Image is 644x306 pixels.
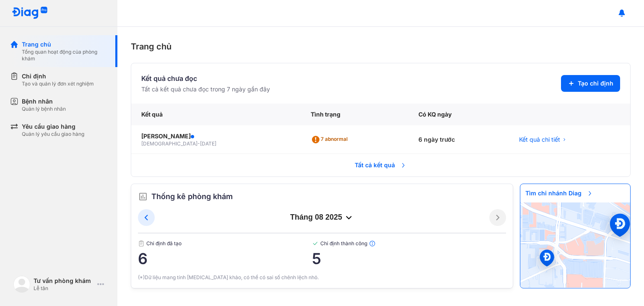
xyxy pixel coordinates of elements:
div: Kết quả [131,104,301,125]
span: Tìm chi nhánh Diag [520,184,598,202]
div: 6 ngày trước [408,125,509,154]
img: order.5a6da16c.svg [138,192,148,202]
div: Tất cả kết quả chưa đọc trong 7 ngày gần đây [141,85,270,93]
div: tháng 08 2025 [155,213,489,223]
div: Yêu cầu giao hàng [22,122,84,131]
span: Chỉ định thành công [312,240,506,247]
div: (*)Dữ liệu mang tính [MEDICAL_DATA] khảo, có thể có sai số chênh lệch nhỏ. [138,274,506,281]
span: Tất cả kết quả [350,156,412,174]
div: Quản lý yêu cầu giao hàng [22,131,84,137]
div: Có KQ ngày [408,104,509,125]
div: 7 abnormal [311,133,351,146]
span: [DEMOGRAPHIC_DATA] [141,140,197,147]
div: Tổng quan hoạt động của phòng khám [22,49,107,62]
span: - [197,140,200,147]
span: [DATE] [200,140,216,147]
div: Trang chủ [22,40,107,49]
span: 5 [312,250,506,267]
div: Chỉ định [22,72,94,80]
div: Tạo và quản lý đơn xét nghiệm [22,80,94,87]
div: Trang chủ [131,40,631,53]
span: Thống kê phòng khám [151,191,233,202]
span: Chỉ định đã tạo [138,240,312,247]
img: document.50c4cfd0.svg [138,240,145,247]
div: Tình trạng [301,104,408,125]
img: checked-green.01cc79e0.svg [312,240,319,247]
button: Tạo chỉ định [561,75,620,92]
div: Bệnh nhân [22,97,66,106]
div: Lễ tân [34,285,94,292]
span: 6 [138,250,312,267]
span: Tạo chỉ định [578,79,613,88]
div: [PERSON_NAME] [141,132,291,140]
span: Kết quả chi tiết [519,135,560,144]
div: Kết quả chưa đọc [141,73,270,83]
div: Quản lý bệnh nhân [22,106,66,112]
img: logo [13,276,30,293]
img: logo [12,7,48,20]
div: Tư vấn phòng khám [34,277,94,285]
img: info.7e716105.svg [369,240,376,247]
